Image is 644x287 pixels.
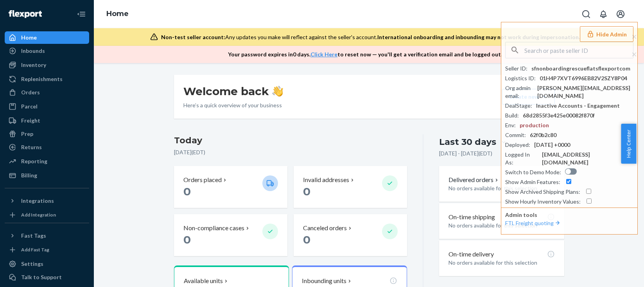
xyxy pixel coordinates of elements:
button: Integrations [5,195,89,207]
iframe: Opens a widget where you can chat to one of our agents [594,264,636,283]
a: Inventory [5,59,89,71]
a: Add Fast Tag [5,245,89,255]
div: Switch to Demo Mode : [505,168,561,176]
div: Build : [505,112,519,119]
div: Logged In As : [505,151,538,166]
p: Admin tools [505,211,633,219]
div: production [520,121,549,129]
a: Parcel [5,100,89,113]
a: Prep [5,128,89,140]
div: Inventory [21,61,46,69]
span: Non-test seller account: [161,34,225,40]
div: Returns [21,143,42,151]
button: Open notifications [596,6,611,22]
div: Add Integration [21,211,56,218]
p: Available units [184,276,223,285]
a: Home [5,31,89,44]
div: Env : [505,121,516,129]
img: Flexport logo [9,10,42,18]
a: Returns [5,141,89,153]
a: FTL Freight quoting [505,220,561,226]
div: [PERSON_NAME][EMAIL_ADDRESS][DOMAIN_NAME] [537,84,633,100]
button: Non-compliance cases 0 [174,214,287,256]
div: Reporting [21,157,47,165]
button: Close Navigation [74,6,89,22]
button: Help Center [621,124,636,164]
div: Show Admin Features : [505,178,560,186]
div: Commit : [505,131,526,139]
div: Logistics ID : [505,74,536,82]
div: DealStage : [505,102,532,110]
a: Reporting [5,155,89,168]
div: Talk to Support [21,273,62,281]
span: 0 [183,185,191,198]
span: 0 [303,185,310,198]
div: Last 30 days [439,136,496,148]
p: Invalid addresses [303,175,349,184]
h3: Today [174,134,407,147]
div: Deployed : [505,141,530,149]
a: Add Integration [5,210,89,220]
div: Inactive Accounts - Engagement [536,102,620,110]
div: Prep [21,130,33,138]
p: On-time delivery [448,250,494,259]
p: Canceled orders [303,224,347,233]
a: Orders [5,86,89,99]
div: Billing [21,171,37,179]
a: Click Here [310,51,337,58]
a: Freight [5,114,89,127]
div: Replenishments [21,75,63,83]
div: Add Fast Tag [21,246,49,253]
p: Inbounding units [302,276,346,285]
h1: Welcome back [183,84,283,98]
p: Here’s a quick overview of your business [183,101,283,109]
button: Orders placed 0 [174,166,287,208]
div: Inbounds [21,47,45,55]
div: Any updates you make will reflect against the seller's account. [161,33,580,41]
span: International onboarding and inbounding may not work during impersonation. [377,34,580,40]
div: [DATE] +0000 [534,141,570,149]
p: Your password expires in 0 days . to reset now — you'll get a verification email and be logged out. [228,51,502,58]
div: Org admin email : [505,84,533,100]
div: Freight [21,117,40,125]
p: No orders available for this selection [448,259,554,267]
div: Show Hourly Inventory Values : [505,198,581,206]
p: No orders available for this selection [448,184,554,192]
button: Canceled orders 0 [294,214,407,256]
div: Settings [21,260,43,268]
div: [EMAIL_ADDRESS][DOMAIN_NAME] [542,151,633,166]
a: Inbounds [5,45,89,57]
span: 0 [303,233,310,246]
div: sfnonboardingrescueflatsflexportcom [531,65,630,72]
button: Open Search Box [578,6,594,22]
p: No orders available for this selection [448,222,554,229]
ol: breadcrumbs [100,3,135,25]
p: Orders placed [183,175,222,184]
a: Replenishments [5,73,89,85]
button: Invalid addresses 0 [294,166,407,208]
a: Settings [5,258,89,270]
button: Talk to Support [5,271,89,283]
button: Fast Tags [5,229,89,242]
p: [DATE] ( EDT ) [174,148,407,156]
div: Integrations [21,197,54,205]
div: 01H4P7XVT6996EB82V2SZY8P04 [540,74,627,82]
input: Search or paste seller ID [524,42,633,58]
div: Parcel [21,103,38,110]
p: On-time shipping [448,213,495,222]
button: Delivered orders [448,175,500,184]
img: hand-wave emoji [272,86,283,97]
div: Fast Tags [21,232,46,240]
div: Seller ID : [505,65,527,72]
p: [DATE] - [DATE] ( EDT ) [439,150,492,157]
div: 68d2855f3e425e00082f870f [523,112,595,119]
span: 0 [183,233,191,246]
p: Non-compliance cases [183,224,244,233]
div: Home [21,34,37,42]
div: Show Archived Shipping Plans : [505,188,580,196]
button: Hide Admin [580,26,633,42]
div: Orders [21,88,40,96]
a: Home [106,9,129,18]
